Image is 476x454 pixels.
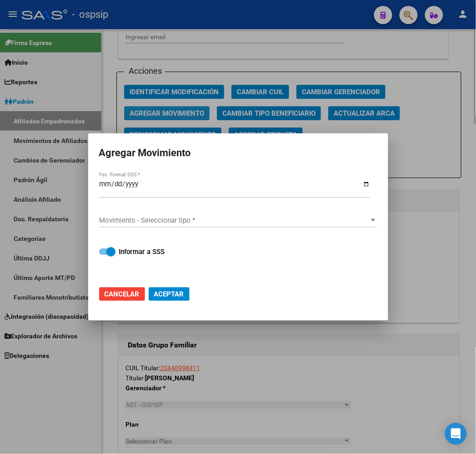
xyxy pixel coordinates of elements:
[99,216,369,224] span: Movimiento - Seleccionar tipo *
[445,423,467,445] div: Open Intercom Messenger
[154,290,184,298] span: Aceptar
[99,144,377,162] h2: Agregar Movimiento
[99,287,145,301] button: Cancelar
[119,248,165,256] strong: Informar a SSS
[105,290,140,298] span: Cancelar
[149,287,190,301] button: Aceptar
